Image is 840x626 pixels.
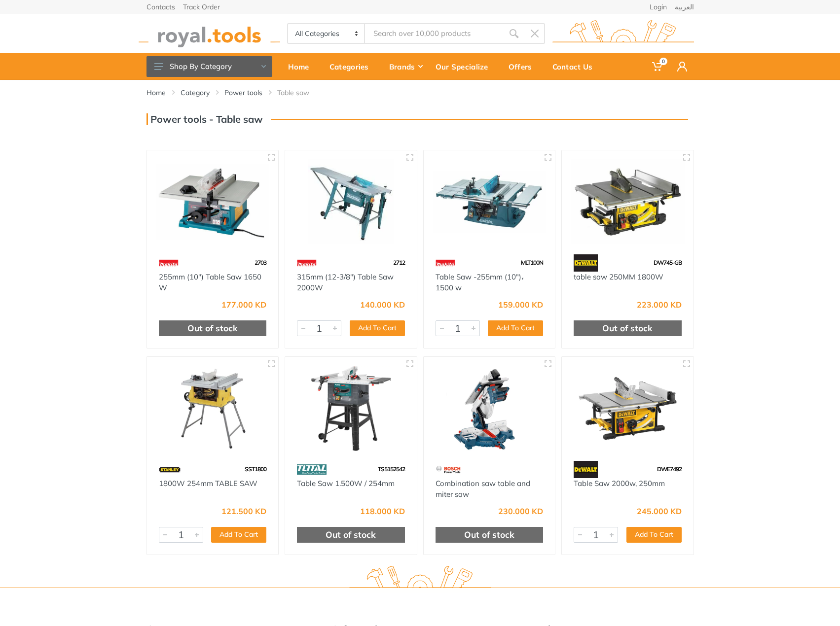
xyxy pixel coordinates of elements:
div: Out of stock [574,320,682,336]
a: العربية [675,3,694,10]
img: Royal Tools - Combination saw table and miter saw [433,366,547,451]
div: Out of stock [159,320,267,336]
div: Contact Us [546,56,606,77]
button: Add To Cart [626,527,682,543]
img: Royal Tools - 1800W 254mm TABLE SAW [156,366,270,451]
div: 245.000 KD [637,507,682,515]
span: DWE7492 [657,465,682,473]
div: Out of stock [297,527,405,543]
img: Royal Tools - 315mm (12-3/8 [294,159,408,244]
span: DW745-GB [654,259,682,266]
img: Royal Tools - Table Saw -255mm (10 [433,159,547,244]
div: 118.000 KD [360,507,405,515]
span: 0 [659,58,667,65]
div: 140.000 KD [360,301,405,309]
a: Categories [323,53,382,80]
a: Contacts [146,3,175,10]
img: 15.webp [159,461,181,478]
span: 2703 [255,259,266,266]
div: 230.000 KD [498,507,543,515]
a: Table Saw 1.500W / 254mm [297,479,395,488]
a: 315mm (12-3/8") Table Saw 2000W [297,272,394,293]
a: Power tools [224,88,262,98]
div: 121.500 KD [221,507,266,515]
a: Track Order [183,3,220,10]
img: 55.webp [436,461,462,478]
img: 45.webp [574,254,598,272]
a: Home [281,53,323,80]
div: Out of stock [436,527,544,543]
input: Site search [365,23,503,44]
img: Royal Tools - 255mm (10 [156,159,270,244]
a: 255mm (10") Table Saw 1650 W [159,272,261,293]
button: Add To Cart [211,527,266,543]
div: Offers [502,56,546,77]
a: 1800W 254mm TABLE SAW [159,479,257,488]
span: 2712 [393,259,405,266]
div: 177.000 KD [221,301,266,309]
div: Brands [382,56,429,77]
a: Category [181,88,210,98]
div: Our Specialize [429,56,502,77]
select: Category [288,24,365,43]
button: Shop By Category [146,56,272,77]
img: royal.tools Logo [552,20,694,47]
button: Add To Cart [350,320,405,336]
a: Table Saw 2000w, 250mm [574,479,665,488]
div: Home [281,56,323,77]
a: Offers [502,53,546,80]
a: Login [650,3,667,10]
img: 42.webp [159,254,179,272]
img: Royal Tools - Table Saw 2000w, 250mm [571,366,685,451]
img: Royal Tools - table saw 250MM 1800W [571,159,685,244]
img: 45.webp [574,461,598,478]
span: SST1800 [245,465,266,473]
nav: breadcrumb [146,88,694,98]
a: Combination saw table and miter saw [436,479,530,499]
img: royal.tools Logo [139,20,280,47]
img: 42.webp [297,254,317,272]
div: Categories [323,56,382,77]
a: Home [146,88,166,98]
li: Table saw [277,88,324,98]
a: Our Specialize [429,53,502,80]
a: table saw 250MM 1800W [574,272,663,281]
a: Table Saw -255mm (10")، 1500 w [436,272,524,293]
img: 86.webp [297,461,327,478]
img: Royal Tools - Table Saw 1.500W / 254mm [294,366,408,451]
img: 42.webp [436,254,455,272]
button: Add To Cart [488,320,543,336]
div: 159.000 KD [498,301,543,309]
span: MLT100N [521,259,543,266]
div: 223.000 KD [637,301,682,309]
h3: Power tools - Table saw [146,113,263,125]
a: Contact Us [546,53,606,80]
a: 0 [645,53,670,80]
span: TS5152542 [378,465,405,473]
